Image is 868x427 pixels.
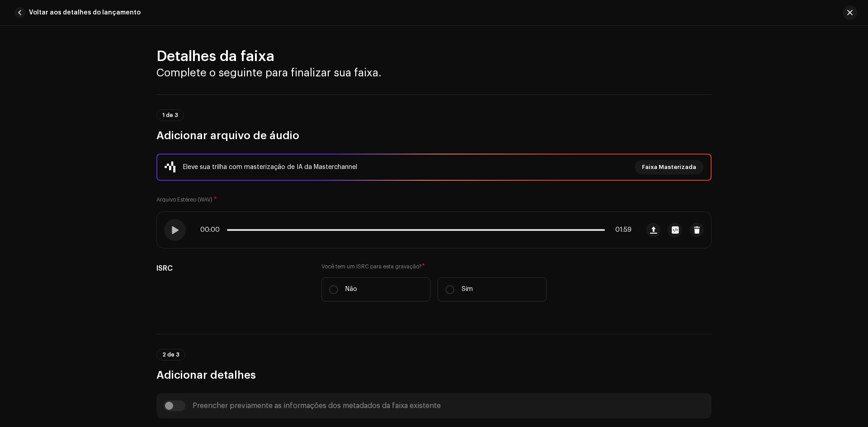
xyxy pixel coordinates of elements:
small: Arquivo Estéreo (WAV) [156,197,212,202]
span: 1 de 3 [162,113,178,118]
h5: ISRC [156,263,307,274]
p: Não [345,285,357,294]
span: 01:59 [609,226,632,234]
h2: Detalhes da faixa [156,47,712,66]
h3: Adicionar arquivo de áudio [156,128,712,143]
div: Eleve sua trilha com masterização de IA da Masterchannel [183,162,357,173]
span: Faixa Masterizada [642,158,696,176]
p: Sim [462,285,473,294]
h3: Adicionar detalhes [156,368,712,382]
label: Você tem um ISRC para esta gravação? [321,263,547,270]
h3: Complete o seguinte para finalizar sua faixa. [156,66,712,80]
button: Faixa Masterizada [635,160,703,174]
span: 00:00 [200,226,223,234]
span: 2 de 3 [162,352,179,357]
